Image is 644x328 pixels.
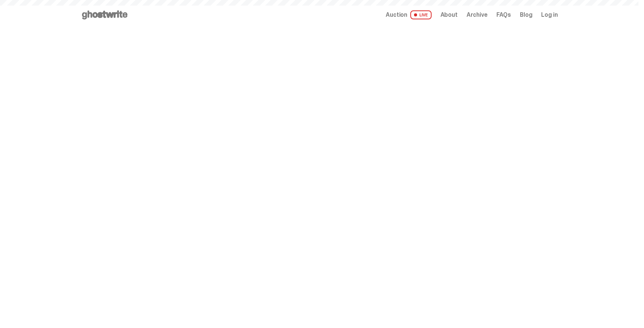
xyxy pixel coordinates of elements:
span: LIVE [410,10,432,19]
span: Auction [386,12,407,18]
a: About [441,12,458,18]
a: Auction LIVE [386,10,431,19]
a: FAQs [496,12,511,18]
a: Log in [541,12,558,18]
a: Blog [520,12,532,18]
a: Archive [467,12,487,18]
